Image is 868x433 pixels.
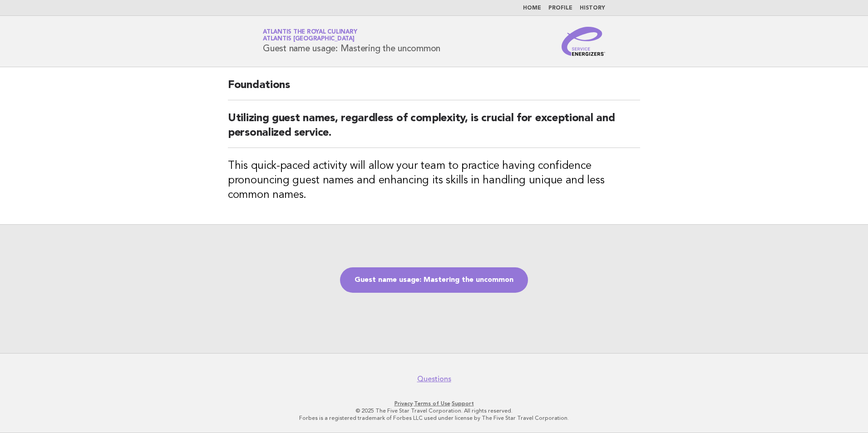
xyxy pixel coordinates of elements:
p: © 2025 The Five Star Travel Corporation. All rights reserved. [156,407,712,414]
a: Home [523,5,541,11]
p: · · [156,400,712,407]
h2: Utilizing guest names, regardless of complexity, is crucial for exceptional and personalized serv... [228,111,640,148]
a: History [580,5,605,11]
a: Guest name usage: Mastering the uncommon [340,267,528,293]
h2: Foundations [228,78,640,100]
a: Terms of Use [414,400,450,407]
a: Atlantis the Royal CulinaryAtlantis [GEOGRAPHIC_DATA] [263,29,357,42]
a: Profile [548,5,572,11]
h1: Guest name usage: Mastering the uncommon [263,30,440,53]
a: Questions [417,374,451,384]
img: Service Energizers [562,27,605,56]
a: Privacy [395,400,413,407]
span: Atlantis [GEOGRAPHIC_DATA] [263,36,355,42]
p: Forbes is a registered trademark of Forbes LLC used under license by The Five Star Travel Corpora... [156,414,712,422]
a: Support [452,400,474,407]
h3: This quick-paced activity will allow your team to practice having confidence pronouncing guest na... [228,159,640,202]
